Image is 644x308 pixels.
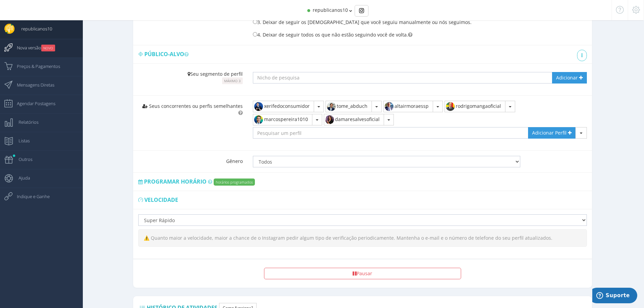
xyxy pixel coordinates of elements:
div: Seu segmento de perfil [133,64,248,89]
input: 3. Deixar de seguir os [DEMOGRAPHIC_DATA] que você seguiu manualmente ou nós seguimos. [253,20,257,24]
span: Relatórios [12,114,39,131]
span: Público-alvo [144,50,191,58]
small: NOVO [41,45,55,51]
a: Adicionar Perfil [528,127,576,139]
span: Indique e Ganhe [10,188,50,205]
label: horários programados [214,179,255,186]
span: Programar horário [144,178,207,185]
img: 496317554_18512550973024736_5498909903707157846_n.jpg [253,101,264,112]
div: ⚠️ Quanto maior a velocidade, maior a chance de o Instagram pedir algum tipo de verificação perio... [138,229,587,247]
a: Adicionar [552,72,587,84]
button: xerifedoconsumidor [253,101,314,112]
label: 3. Deixar de seguir os [DEMOGRAPHIC_DATA] que você seguiu manualmente ou nós seguimos. [253,18,472,26]
input: 4. Deixar de seguir todos os que não estão seguindo você de volta. [253,32,257,37]
span: Velocidade [144,196,178,204]
iframe: Abre um widget para que você possa encontrar mais informações [592,288,637,305]
span: Seus concorrentes ou perfis semelhantes [149,103,243,116]
button: rodrigomangaoficial [445,101,505,112]
button: marcospereira1010 [253,114,312,125]
button: damaresalvesoficial [324,114,384,125]
img: User Image [4,24,15,34]
label: 4. Deixar de seguir todos os que não estão seguindo você de volta. [253,31,408,38]
span: Mensagens Diretas [10,76,54,93]
span: Adicionar [556,74,578,81]
span: republicanos10 [15,20,52,37]
div: Basic example [355,5,368,17]
span: Outros [12,151,32,168]
img: 329698031_1332480277536250_700666009072705241_n.jpg [384,101,395,112]
span: Listas [12,132,30,149]
span: republicanos10 [313,7,348,13]
small: Máximo 3 [222,77,243,84]
input: Nicho de pesquisa [253,72,541,84]
input: Pesquisar um perfil [253,127,528,139]
span: Ajuda [12,169,30,186]
span: Preços & Pagamentos [10,58,60,75]
span: Nova versão [10,39,55,56]
img: Instagram_simple_icon.svg [359,8,364,13]
button: altairmoraessp [383,101,433,112]
button: Pausar [264,268,461,279]
span: Agendar Postagens [10,95,55,112]
img: 487821977_905258678287349_2484501632935295981_n.jpg [326,101,337,112]
button: tome_abduch [326,101,372,112]
img: 510164626_18512531302037619_3480382156264279127_n.jpg [253,114,264,125]
span: Adicionar Perfil [532,129,567,136]
img: 539349462_18418716994111551_7074215411796174176_n.jpg [324,114,335,125]
label: Gênero [133,151,248,165]
img: 403691690_1524775278273533_1569659163998803344_n.jpg [445,101,456,112]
